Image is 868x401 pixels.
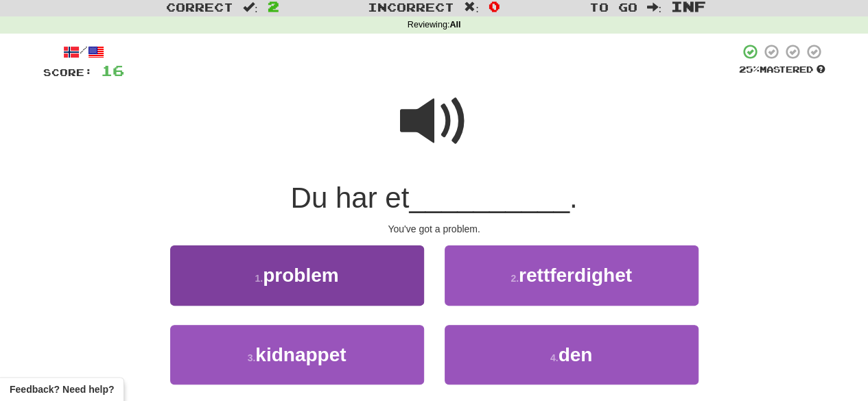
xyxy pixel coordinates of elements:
[558,344,592,365] span: den
[255,273,263,284] small: 1 .
[445,325,699,385] button: 4.den
[449,20,460,29] strong: All
[243,1,258,13] span: :
[550,352,559,363] small: 4 .
[290,182,409,214] span: Du har et
[170,325,424,385] button: 3.kidnappet
[101,62,124,79] span: 16
[255,344,346,365] span: kidnappet
[646,1,661,13] span: :
[43,66,93,78] span: Score:
[739,64,760,75] span: 25 %
[464,1,479,13] span: :
[263,265,338,286] span: problem
[10,382,114,396] span: Open feedback widget
[570,182,578,214] span: .
[445,245,699,305] button: 2.rettferdighet
[511,273,519,284] small: 2 .
[519,265,632,286] span: rettferdighet
[170,245,424,305] button: 1.problem
[43,43,124,60] div: /
[43,222,825,236] div: You've got a problem.
[409,182,570,214] span: __________
[248,352,256,363] small: 3 .
[739,64,825,76] div: Mastered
